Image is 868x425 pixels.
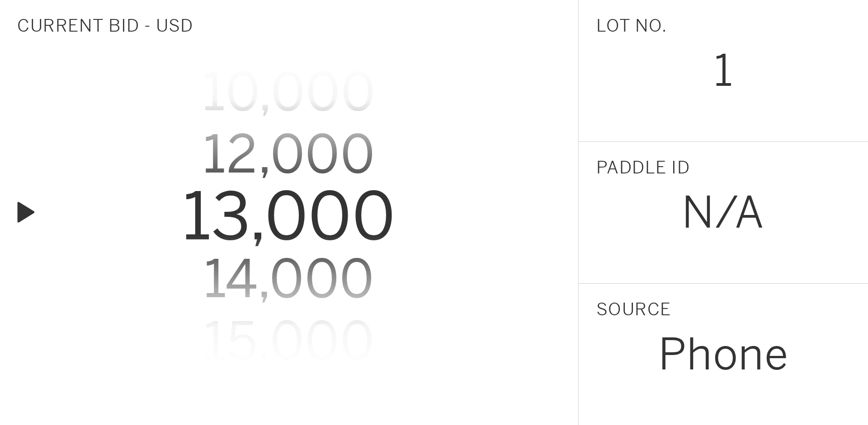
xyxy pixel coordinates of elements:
div: Phone [658,333,789,376]
div: PADDLE ID [596,159,690,176]
div: 1 [714,49,733,93]
div: LOT NO. [596,17,667,34]
div: Current Bid - USD [17,17,193,34]
div: SOURCE [596,301,671,318]
div: N/A [682,191,765,234]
